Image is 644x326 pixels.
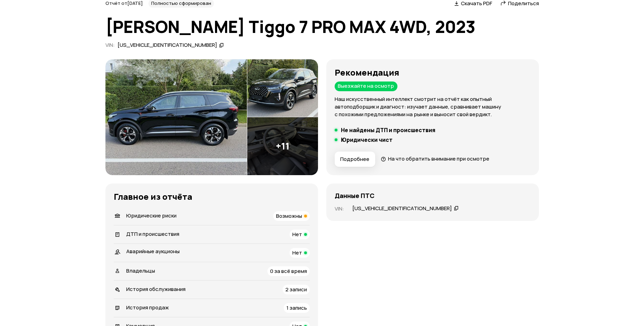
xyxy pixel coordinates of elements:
[105,17,539,36] h1: [PERSON_NAME] Tiggo 7 PRO MAX 4WD, 2023
[126,230,179,238] span: ДТП и происшествия
[381,155,490,162] a: На что обратить внимание при осмотре
[352,205,452,212] div: [US_VEHICLE_IDENTIFICATION_NUMBER]
[335,68,531,77] h3: Рекомендация
[126,285,186,293] span: История обслуживания
[335,152,375,167] button: Подробнее
[335,81,397,91] div: Выезжайте на осмотр
[341,136,393,143] h5: Юридически чист
[292,231,302,238] span: Нет
[126,248,180,255] span: Аварийные аукционы
[114,192,310,201] h3: Главное из отчёта
[118,42,217,49] div: [US_VEHICLE_IDENTIFICATION_NUMBER]
[335,192,375,199] h4: Данные ПТС
[341,127,435,134] h5: Не найдены ДТП и происшествия
[340,156,369,163] span: Подробнее
[105,41,115,49] span: VIN :
[270,267,307,275] span: 0 за всё время
[335,205,344,213] p: VIN :
[276,212,302,220] span: Возможны
[126,304,169,311] span: История продаж
[335,95,531,118] p: Наш искусственный интеллект смотрит на отчёт как опытный автоподборщик и диагност: изучает данные...
[285,286,307,293] span: 2 записи
[126,212,177,219] span: Юридические риски
[286,304,307,311] span: 1 запись
[292,249,302,256] span: Нет
[126,267,155,274] span: Владельцы
[388,155,489,162] span: На что обратить внимание при осмотре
